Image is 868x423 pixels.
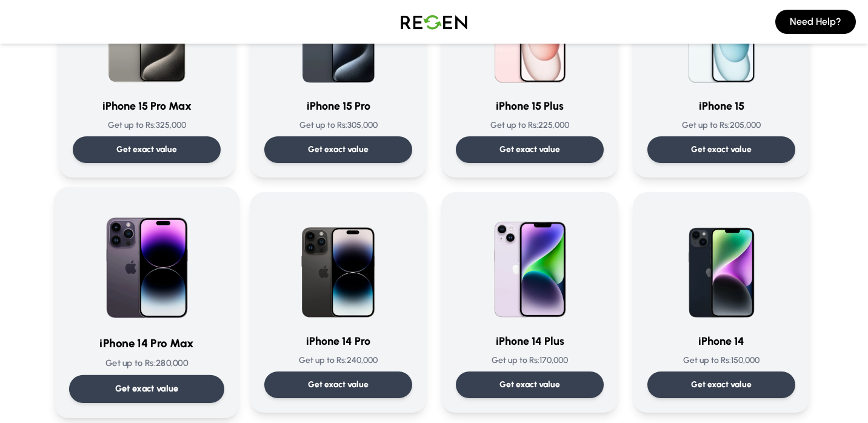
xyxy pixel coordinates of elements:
button: Need Help? [775,10,856,34]
p: Get exact value [115,382,179,395]
h3: iPhone 14 Pro [264,333,412,350]
img: iPhone 14 Pro [280,207,396,323]
p: Get up to Rs: 240,000 [264,355,412,367]
img: Logo [392,5,476,39]
p: Get exact value [308,379,369,391]
h3: iPhone 14 Plus [456,333,604,350]
p: Get up to Rs: 305,000 [264,119,412,132]
p: Get up to Rs: 205,000 [647,119,795,132]
p: Get up to Rs: 225,000 [456,119,604,132]
p: Get up to Rs: 170,000 [456,355,604,367]
p: Get exact value [691,379,752,391]
p: Get exact value [499,379,560,391]
h3: iPhone 15 [647,98,795,115]
p: Get exact value [308,144,369,156]
p: Get exact value [116,144,177,156]
h3: iPhone 14 [647,333,795,350]
p: Get up to Rs: 280,000 [69,357,224,370]
h3: iPhone 15 Pro [264,98,412,115]
img: iPhone 14 [663,207,780,323]
img: iPhone 14 Pro Max [85,202,208,324]
h3: iPhone 15 Plus [456,98,604,115]
h3: iPhone 14 Pro Max [69,335,224,352]
img: iPhone 14 Plus [472,207,588,323]
p: Get up to Rs: 325,000 [73,119,221,132]
p: Get exact value [499,144,560,156]
h3: iPhone 15 Pro Max [73,98,221,115]
p: Get up to Rs: 150,000 [647,355,795,367]
p: Get exact value [691,144,752,156]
